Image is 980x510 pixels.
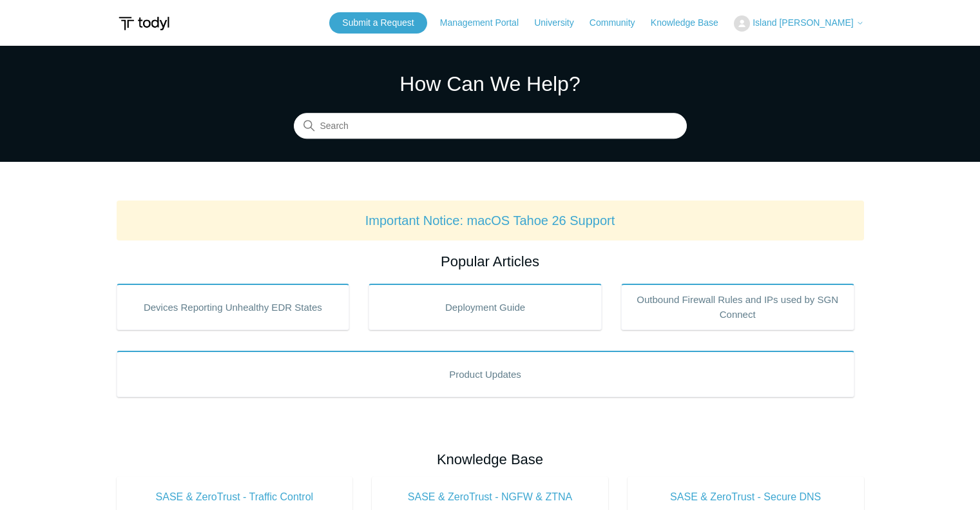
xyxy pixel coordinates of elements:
span: SASE & ZeroTrust - NGFW & ZTNA [391,489,589,505]
h2: Knowledge Base [117,449,864,470]
span: SASE & ZeroTrust - Secure DNS [647,489,845,505]
a: Management Portal [440,16,532,30]
a: Outbound Firewall Rules and IPs used by SGN Connect [621,284,854,330]
a: Devices Reporting Unhealthy EDR States [117,284,350,330]
a: Submit a Request [329,12,427,34]
span: Island [PERSON_NAME] [753,17,853,28]
a: Community [590,16,648,30]
span: SASE & ZeroTrust - Traffic Control [136,489,334,505]
h1: How Can We Help? [294,68,687,99]
a: Knowledge Base [651,16,731,30]
a: Deployment Guide [369,284,602,330]
h2: Popular Articles [117,251,864,272]
a: Product Updates [117,351,854,397]
button: Island [PERSON_NAME] [734,15,863,32]
a: Important Notice: macOS Tahoe 26 Support [365,213,615,228]
img: Todyl Support Center Help Center home page [117,12,171,35]
input: Search [294,113,687,139]
a: University [534,16,586,30]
